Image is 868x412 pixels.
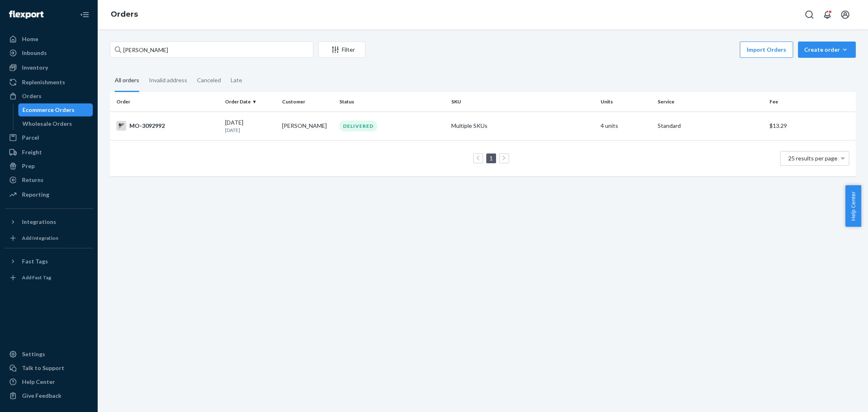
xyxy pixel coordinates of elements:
div: Customer [282,98,333,105]
div: Add Fast Tag [22,274,51,281]
ol: breadcrumbs [104,3,144,26]
a: Ecommerce Orders [18,103,93,116]
th: Status [336,92,448,112]
div: Inventory [22,64,48,72]
div: Integrations [22,218,56,226]
button: Integrations [5,215,93,228]
div: [DATE] [225,118,276,134]
div: Give Feedback [22,392,61,400]
a: Reporting [5,188,93,201]
a: Talk to Support [5,362,93,375]
div: Invalid address [149,70,187,91]
div: Late [231,70,242,91]
button: Open Search Box [801,7,818,23]
a: Replenishments [5,76,93,89]
a: Orders [5,90,93,103]
div: DELIVERED [339,121,377,131]
div: Freight [22,148,42,156]
div: Parcel [22,134,39,142]
div: Create order [804,46,850,54]
a: Settings [5,348,93,361]
a: Add Fast Tag [5,271,93,284]
p: [DATE] [225,127,276,134]
a: Orders [111,10,138,19]
a: Parcel [5,131,93,144]
div: Canceled [197,70,221,91]
th: Units [597,92,655,112]
div: Inbounds [22,49,47,57]
button: Help Center [845,185,861,227]
th: Order [110,92,222,112]
div: Fast Tags [22,257,48,265]
a: Add Integration [5,232,93,245]
a: Returns [5,173,93,186]
a: Freight [5,146,93,159]
th: Order Date [222,92,279,112]
td: Multiple SKUs [448,112,597,140]
div: Ecommerce Orders [22,106,74,114]
button: Open account menu [837,7,853,23]
div: All orders [115,70,139,92]
div: Prep [22,162,35,170]
a: Home [5,33,93,46]
a: Wholesale Orders [18,117,93,130]
div: Reporting [22,191,49,199]
div: Wholesale Orders [22,120,72,128]
div: Returns [22,176,44,184]
button: Create order [798,42,856,58]
th: Fee [766,92,856,112]
div: Talk to Support [22,364,64,372]
button: Import Orders [740,42,793,58]
div: Help Center [22,378,55,386]
button: Fast Tags [5,255,93,268]
a: Help Center [5,375,93,388]
span: 25 results per page [788,155,837,162]
div: Replenishments [22,78,65,86]
button: Close Navigation [77,7,93,23]
th: Service [654,92,766,112]
td: [PERSON_NAME] [279,112,336,140]
td: $13.29 [766,112,856,140]
div: Orders [22,92,42,100]
div: Settings [22,350,45,358]
img: Flexport logo [9,11,44,19]
div: Home [22,35,38,43]
td: 4 units [597,112,655,140]
div: Add Integration [22,234,58,241]
th: SKU [448,92,597,112]
a: Inventory [5,61,93,74]
button: Filter [318,42,365,58]
div: Filter [319,46,365,54]
a: Prep [5,160,93,173]
p: Standard [658,122,763,130]
button: Open notifications [819,7,835,23]
a: Inbounds [5,46,93,59]
a: Page 1 is your current page [488,155,494,162]
button: Give Feedback [5,389,93,402]
input: Search orders [110,42,313,58]
div: MO-3092992 [116,121,219,131]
